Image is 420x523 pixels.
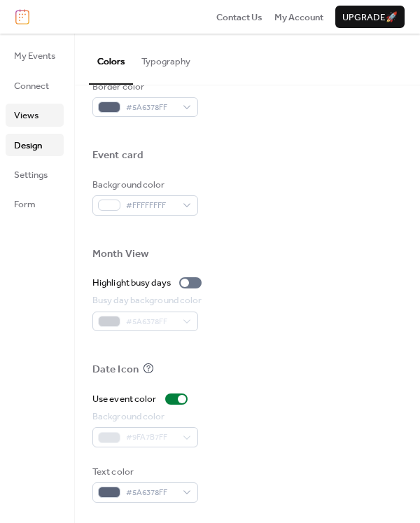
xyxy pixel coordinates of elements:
a: Views [6,104,64,126]
a: Connect [6,74,64,97]
span: My Events [14,49,55,63]
div: Background color [92,178,195,192]
div: Date Icon [92,363,139,377]
span: #5A6378FF [126,486,176,500]
span: #FFFFFFFF [126,199,176,213]
span: Settings [14,168,48,182]
span: Form [14,197,36,211]
div: Use event color [92,392,157,406]
span: Connect [14,79,49,93]
span: Design [14,139,42,153]
span: #5A6378FF [126,101,176,115]
button: Typography [133,34,199,83]
div: Background color [92,410,195,424]
span: Views [14,109,38,123]
span: Upgrade 🚀 [342,11,398,25]
a: My Events [6,44,64,67]
button: Colors [89,34,133,84]
div: Border color [92,80,195,94]
button: Upgrade🚀 [335,6,405,28]
span: Contact Us [216,11,262,25]
div: Event card [92,148,143,162]
div: Highlight busy days [92,276,171,290]
span: My Account [274,11,323,25]
div: Month View [92,247,148,261]
div: Busy day background color [92,293,202,307]
div: Text color [92,465,195,479]
a: Form [6,193,64,215]
a: Settings [6,163,64,186]
a: My Account [274,10,323,24]
a: Contact Us [216,10,262,24]
a: Design [6,134,64,156]
img: logo [15,9,29,25]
